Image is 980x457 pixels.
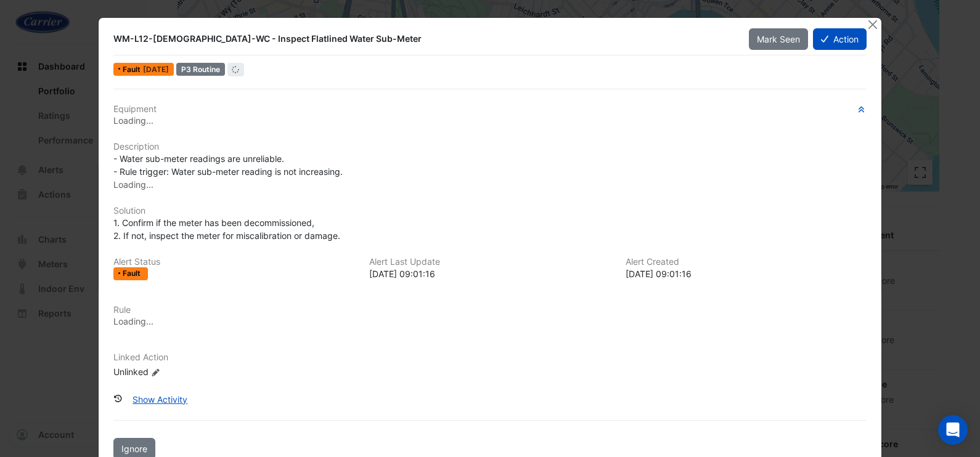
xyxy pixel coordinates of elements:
h6: Rule [113,305,867,315]
span: Loading... [113,316,153,326]
button: Show Activity [125,389,195,410]
button: Action [813,28,867,50]
span: Mark Seen [757,34,800,44]
div: P3 Routine [176,63,225,76]
span: Loading... [113,115,153,126]
span: Fault [123,270,143,277]
span: - Water sub-meter readings are unreliable. - Rule trigger: Water sub-meter reading is not increas... [113,153,343,177]
h6: Alert Created [626,257,867,267]
button: Close [866,18,879,31]
div: Open Intercom Messenger [938,415,968,445]
fa-icon: Edit Linked Action [151,368,160,377]
div: WM-L12-[DEMOGRAPHIC_DATA]-WC - Inspect Flatlined Water Sub-Meter [113,33,734,45]
span: Loading... [113,179,153,190]
span: Ignore [121,443,147,454]
h6: Solution [113,206,867,216]
h6: Description [113,142,867,152]
h6: Alert Last Update [369,257,610,267]
div: [DATE] 09:01:16 [626,267,867,280]
div: [DATE] 09:01:16 [369,267,610,280]
span: Fault [123,66,143,73]
h6: Linked Action [113,352,867,363]
h6: Alert Status [113,257,354,267]
h6: Equipment [113,104,867,115]
span: 1. Confirm if the meter has been decommissioned, 2. If not, inspect the meter for miscalibration ... [113,217,340,241]
span: Thu 18-Sep-2025 09:01 AEST [143,65,169,74]
div: Unlinked [113,365,261,378]
button: Mark Seen [749,28,808,50]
